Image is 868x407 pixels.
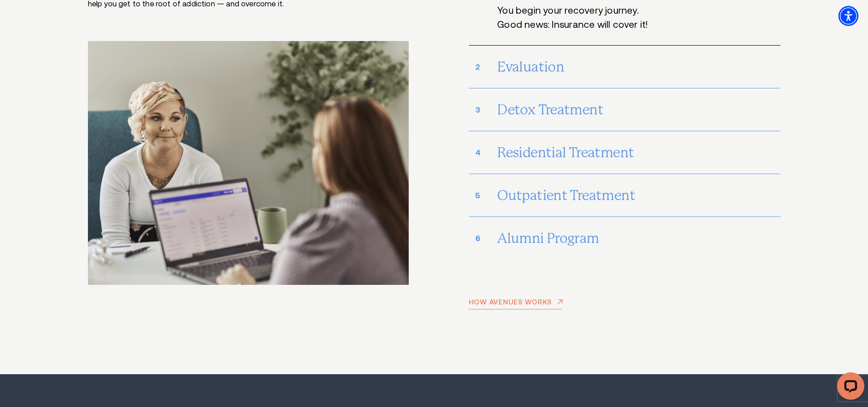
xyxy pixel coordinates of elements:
h3: Evaluation [497,53,780,81]
a: How Avenues works [469,299,563,309]
h3: Alumni Program [497,224,780,252]
h3: Residential Treatment [497,139,780,167]
iframe: LiveChat chat widget [830,369,868,407]
h3: Detox Treatment [497,96,780,124]
h3: Outpatient Treatment [497,181,780,210]
p: You begin your recovery journey. Good news: Insurance will cover it! [497,4,694,31]
div: Accessibility Menu [838,6,858,26]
